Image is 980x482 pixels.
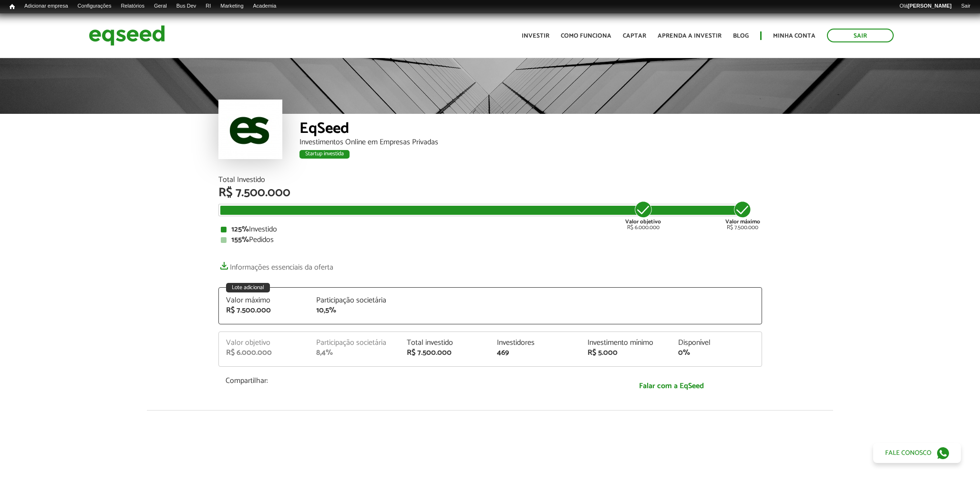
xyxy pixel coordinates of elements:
div: Total investido [407,339,483,347]
div: R$ 5.000 [588,349,664,357]
div: EqSeed [299,121,762,139]
strong: [PERSON_NAME] [908,3,951,9]
a: Relatórios [116,2,149,10]
div: 469 [497,349,573,357]
div: R$ 6.000.000 [625,200,661,231]
div: R$ 7.500.000 [218,187,762,199]
a: Captar [623,33,646,39]
a: Blog [733,33,749,39]
a: Geral [149,2,172,10]
a: Olá[PERSON_NAME] [895,2,956,10]
a: Como funciona [561,33,611,39]
div: R$ 6.000.000 [226,349,302,357]
a: Sair [956,2,975,10]
div: Investido [221,226,760,233]
a: Início [5,2,20,11]
div: Investimento mínimo [588,339,664,347]
div: Investimentos Online em Empresas Privadas [299,139,762,146]
strong: 125% [231,223,249,236]
div: Participação societária [316,297,392,304]
a: Marketing [216,2,248,10]
a: Informações essenciais da oferta [218,258,333,271]
a: Bus Dev [172,2,201,10]
div: Pedidos [221,236,760,244]
div: R$ 7.500.000 [407,349,483,357]
div: Valor máximo [226,297,302,304]
div: Valor objetivo [226,339,302,347]
div: 10,5% [316,307,392,314]
div: Lote adicional [226,283,270,292]
div: R$ 7.500.000 [725,200,760,231]
a: Investir [522,33,549,39]
img: EqSeed [89,23,165,48]
span: Início [10,3,15,10]
a: Configurações [73,2,116,10]
div: Disponível [678,339,754,347]
a: Sair [827,29,894,42]
div: R$ 7.500.000 [226,307,302,314]
a: Falar com a EqSeed [588,376,755,396]
a: Aprenda a investir [658,33,722,39]
div: 0% [678,349,754,357]
a: Academia [248,2,281,10]
div: Investidores [497,339,573,347]
strong: 155% [231,233,249,246]
div: Startup investida [299,150,350,159]
a: Adicionar empresa [20,2,73,10]
a: RI [201,2,216,10]
a: Minha conta [773,33,815,39]
p: Compartilhar: [226,376,574,385]
div: Participação societária [316,339,392,347]
a: Fale conosco [873,443,961,463]
div: Total Investido [218,176,762,184]
div: 8,4% [316,349,392,357]
strong: Valor objetivo [625,217,661,226]
strong: Valor máximo [725,217,760,226]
